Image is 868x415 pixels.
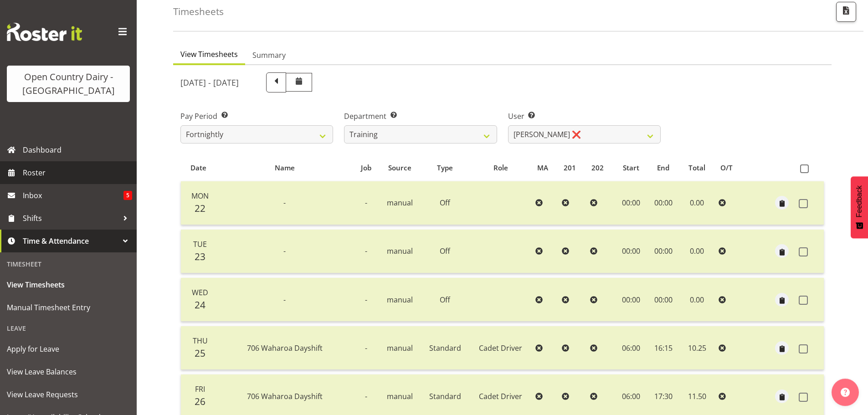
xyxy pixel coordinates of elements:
td: Off [421,230,469,273]
div: Open Country Dairy - [GEOGRAPHIC_DATA] [16,70,121,97]
a: Apply for Leave [2,338,134,360]
span: Thu [193,336,208,346]
button: Export CSV [836,2,856,22]
span: manual [387,246,413,256]
span: Tue [193,239,207,249]
span: Date [190,163,206,173]
span: Name [275,163,295,173]
td: 00:00 [647,230,679,273]
span: - [365,246,367,256]
span: Start [623,163,639,173]
td: 10.25 [679,326,715,370]
span: Mon [191,191,209,201]
span: 201 [564,163,576,173]
img: Rosterit website logo [7,23,82,41]
h4: Timesheets [173,6,224,17]
span: Apply for Leave [7,342,130,356]
a: Manual Timesheet Entry [2,296,134,319]
label: Pay Period [180,111,333,122]
td: 00:00 [647,278,679,322]
span: MA [537,163,548,173]
div: Leave [2,319,134,338]
span: View Timesheets [180,49,238,60]
td: 0.00 [679,181,715,225]
img: help-xxl-2.png [841,388,850,397]
span: View Leave Balances [7,365,130,379]
span: - [283,246,286,256]
td: 0.00 [679,278,715,322]
td: Off [421,278,469,322]
a: View Timesheets [2,273,134,296]
td: 06:00 [614,326,647,370]
span: - [365,391,367,401]
span: Manual Timesheet Entry [7,301,130,314]
td: 00:00 [614,278,647,322]
td: 00:00 [614,230,647,273]
span: Job [361,163,371,173]
span: View Timesheets [7,278,130,292]
td: 00:00 [614,181,647,225]
span: Inbox [23,189,123,202]
span: End [657,163,669,173]
a: View Leave Balances [2,360,134,383]
span: Source [388,163,411,173]
span: manual [387,391,413,401]
span: Cadet Driver [479,391,522,401]
td: 00:00 [647,181,679,225]
span: 22 [195,202,205,215]
span: 24 [195,298,205,311]
span: - [365,295,367,305]
span: Roster [23,166,132,179]
span: Type [437,163,453,173]
span: Wed [192,287,208,297]
span: Fri [195,384,205,394]
span: manual [387,343,413,353]
span: View Leave Requests [7,388,130,401]
span: 706 Waharoa Dayshift [247,343,323,353]
span: - [283,198,286,208]
span: - [365,198,367,208]
h5: [DATE] - [DATE] [180,77,239,87]
span: 25 [195,347,205,359]
span: Cadet Driver [479,343,522,353]
span: 26 [195,395,205,408]
span: manual [387,295,413,305]
td: Standard [421,326,469,370]
span: 5 [123,191,132,200]
a: View Leave Requests [2,383,134,406]
span: 706 Waharoa Dayshift [247,391,323,401]
span: - [365,343,367,353]
span: Feedback [855,185,863,217]
span: Role [493,163,508,173]
span: Summary [252,50,286,61]
span: O/T [720,163,733,173]
span: 23 [195,250,205,263]
label: User [508,111,661,122]
button: Feedback - Show survey [851,176,868,238]
div: Timesheet [2,255,134,273]
span: Time & Attendance [23,234,118,248]
span: Shifts [23,211,118,225]
td: Off [421,181,469,225]
label: Department [344,111,497,122]
span: 202 [591,163,604,173]
span: Dashboard [23,143,132,157]
td: 16:15 [647,326,679,370]
td: 0.00 [679,230,715,273]
span: manual [387,198,413,208]
span: - [283,295,286,305]
span: Total [688,163,705,173]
